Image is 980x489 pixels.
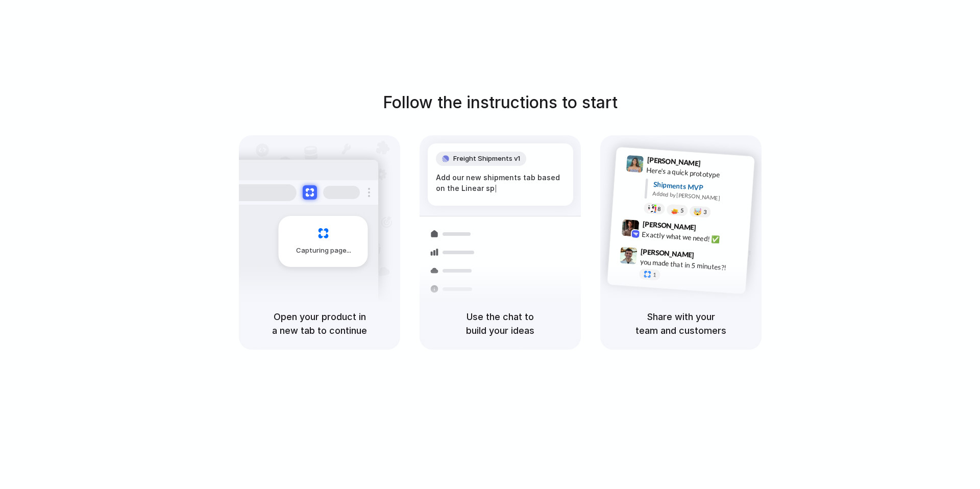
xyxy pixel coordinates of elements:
[642,229,744,246] div: Exactly what we need! ✅
[612,310,749,337] h5: Share with your team and customers
[653,272,656,278] span: 1
[495,184,497,192] span: |
[704,159,725,172] span: 9:41 AM
[657,206,661,212] span: 8
[642,218,696,233] span: [PERSON_NAME]
[699,223,720,235] span: 9:42 AM
[296,246,353,256] span: Capturing page
[680,208,684,213] span: 5
[694,208,702,215] div: 🤯
[432,310,569,337] h5: Use the chat to build your ideas
[646,165,748,182] div: Here's a quick prototype
[697,251,718,263] span: 9:47 AM
[436,172,565,194] div: Add our new shipments tab based on the Linear sp
[640,256,742,274] div: you made that in 5 minutes?!
[453,154,520,164] span: Freight Shipments v1
[703,209,707,215] span: 3
[653,179,747,196] div: Shipments MVP
[641,246,695,261] span: [PERSON_NAME]
[652,189,746,204] div: Added by [PERSON_NAME]
[251,310,388,337] h5: Open your product in a new tab to continue
[647,154,701,169] span: [PERSON_NAME]
[383,90,618,115] h1: Follow the instructions to start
